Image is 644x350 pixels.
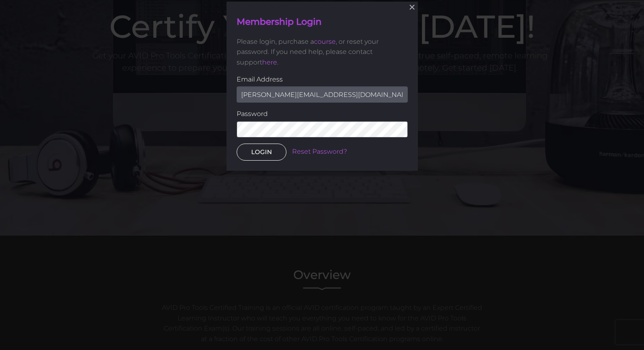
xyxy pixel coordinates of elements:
[262,58,277,66] a: here
[237,74,408,85] label: Email Address
[237,144,286,161] button: LOGIN
[237,16,408,28] h4: Membership Login
[292,148,347,155] a: Reset Password?
[237,109,408,119] label: Password
[314,38,336,45] a: course
[237,37,408,68] p: Please login, purchase a , or reset your password. If you need help, please contact support .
